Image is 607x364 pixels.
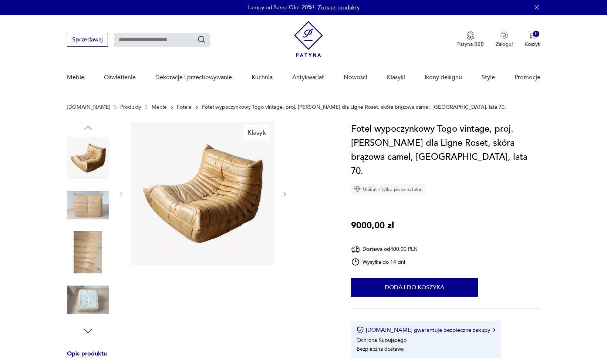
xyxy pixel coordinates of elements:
[457,41,484,48] p: Patyna B2B
[247,4,314,11] p: Lampy od Same Old -20%!
[357,326,495,334] button: [DOMAIN_NAME] gwarantuje bezpieczne zakupy
[351,278,478,297] button: Dodaj do koszyka
[425,63,462,92] a: Ikony designu
[351,219,394,233] p: 9000,00 zł
[67,351,333,364] h3: Opis produktu
[294,21,323,57] img: Patyna - sklep z meblami i dekoracjami vintage
[67,184,109,226] img: Zdjęcie produktu Fotel wypoczynkowy Togo vintage, proj. M. Ducaroy dla Ligne Roset, skóra brązowa...
[525,41,540,48] p: Koszyk
[67,231,109,273] img: Zdjęcie produktu Fotel wypoczynkowy Togo vintage, proj. M. Ducaroy dla Ligne Roset, skóra brązowa...
[152,104,167,110] a: Meble
[104,63,136,92] a: Oświetlenie
[351,245,360,254] img: Ikona dostawy
[243,125,270,141] div: Klasyk
[131,122,274,265] img: Zdjęcie produktu Fotel wypoczynkowy Togo vintage, proj. M. Ducaroy dla Ligne Roset, skóra brązowa...
[120,104,141,110] a: Produkty
[155,63,232,92] a: Dekoracje i przechowywanie
[354,186,361,193] img: Ikona diamentu
[351,245,418,254] div: Dostawa od 400,00 PLN
[177,104,192,110] a: Fotele
[357,326,364,334] img: Ikona certyfikatu
[533,31,539,37] div: 0
[467,31,474,40] img: Ikona medalu
[482,63,495,92] a: Style
[67,33,108,47] button: Sprzedawaj
[351,184,426,195] div: Unikat - tylko jedna sztuka!
[197,35,206,44] button: Szukaj
[252,63,273,92] a: Kuchnia
[387,63,405,92] a: Klasyki
[529,31,536,39] img: Ikona koszyka
[202,104,506,110] p: Fotel wypoczynkowy Togo vintage, proj. [PERSON_NAME] dla Ligne Roset, skóra brązowa camel, [GEOGR...
[515,63,540,92] a: Promocje
[318,4,360,11] a: Zobacz produkty
[67,279,109,321] img: Zdjęcie produktu Fotel wypoczynkowy Togo vintage, proj. M. Ducaroy dla Ligne Roset, skóra brązowa...
[351,257,418,266] div: Wysyłka do 14 dni
[67,137,109,179] img: Zdjęcie produktu Fotel wypoczynkowy Togo vintage, proj. M. Ducaroy dla Ligne Roset, skóra brązowa...
[357,337,407,344] li: Ochrona Kupującego
[457,31,484,48] button: Patyna B2B
[67,104,110,110] a: [DOMAIN_NAME]
[457,31,484,48] a: Ikona medaluPatyna B2B
[292,63,324,92] a: Antykwariat
[496,41,513,48] p: Zaloguj
[525,31,540,48] button: 0Koszyk
[344,63,367,92] a: Nowości
[493,328,495,332] img: Ikona strzałki w prawo
[351,122,540,178] h1: Fotel wypoczynkowy Togo vintage, proj. [PERSON_NAME] dla Ligne Roset, skóra brązowa camel, [GEOGR...
[67,63,84,92] a: Meble
[357,346,404,353] li: Bezpieczna dostawa
[496,31,513,48] button: Zaloguj
[67,38,108,43] a: Sprzedawaj
[500,31,508,39] img: Ikonka użytkownika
